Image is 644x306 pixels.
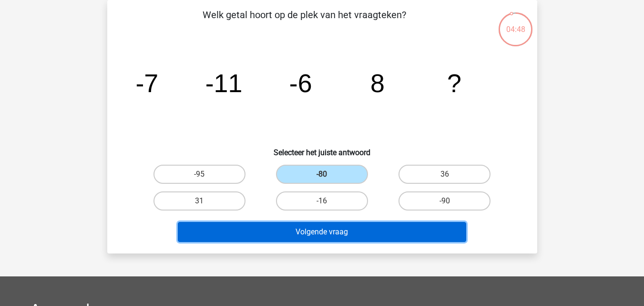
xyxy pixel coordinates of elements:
[498,11,533,35] div: 04:48
[153,191,245,211] label: 31
[276,191,368,211] label: -16
[276,165,368,184] label: -80
[205,69,242,97] tspan: -11
[123,140,522,157] h6: Selecteer het juiste antwoord
[370,69,384,97] tspan: 8
[399,165,491,184] label: 36
[399,191,491,211] label: -90
[289,69,312,97] tspan: -6
[135,69,158,97] tspan: -7
[153,165,245,184] label: -95
[178,222,466,242] button: Volgende vraag
[123,8,486,36] p: Welk getal hoort op de plek van het vraagteken?
[447,69,461,97] tspan: ?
